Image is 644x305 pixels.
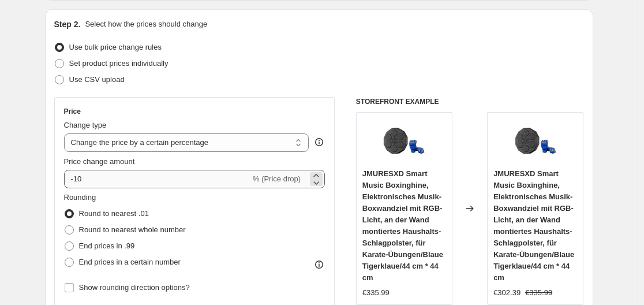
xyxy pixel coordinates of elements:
span: Show rounding direction options? [79,283,190,292]
span: Use bulk price change rules [69,43,162,51]
span: % (Price drop) [253,174,301,183]
span: Round to nearest whole number [79,225,186,234]
span: Rounding [64,193,96,202]
span: End prices in a certain number [79,258,181,266]
h3: Price [64,107,81,116]
span: Set product prices individually [69,59,169,68]
p: Select how the prices should change [85,18,207,30]
span: Price change amount [64,157,135,166]
input: -15 [64,170,250,188]
span: JMURESXD Smart Music Boxinghine, Elektronisches Musik-Boxwandziel mit RGB-Licht, an der Wand mont... [362,169,443,282]
strike: €335.99 [525,287,552,299]
span: JMURESXD Smart Music Boxinghine, Elektronisches Musik-Boxwandziel mit RGB-Licht, an der Wand mont... [493,169,574,282]
div: €302.39 [493,287,521,299]
div: help [313,136,325,148]
div: €335.99 [362,287,390,299]
img: 61FRGWFcMZL_80x.jpg [381,118,427,165]
span: Use CSV upload [69,75,125,84]
img: 61FRGWFcMZL_80x.jpg [512,118,559,165]
span: Round to nearest .01 [79,209,149,218]
h2: Step 2. [54,18,81,30]
span: End prices in .99 [79,241,135,250]
h6: STOREFRONT EXAMPLE [356,97,584,106]
span: Change type [64,121,107,129]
